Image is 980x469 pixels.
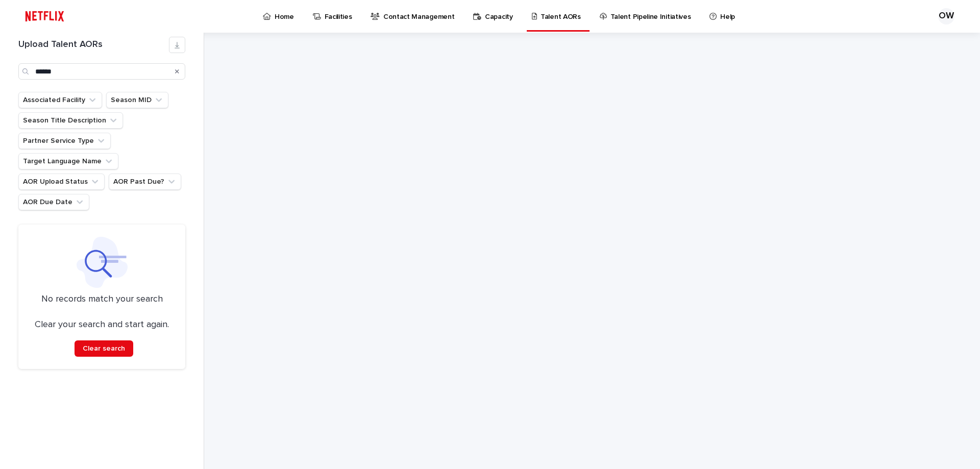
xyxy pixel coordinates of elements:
button: Season Title Description [18,112,123,129]
button: Associated Facility [18,92,102,108]
button: Clear search [75,340,133,357]
h1: Upload Talent AORs [18,39,169,51]
p: No records match your search [31,294,173,305]
div: OW [938,8,954,24]
button: Target Language Name [18,153,118,169]
input: Search [18,63,185,80]
button: Season MID [106,92,168,108]
button: Partner Service Type [18,133,111,149]
p: Clear your search and start again. [35,319,169,331]
span: Clear search [83,345,125,352]
button: AOR Upload Status [18,174,105,190]
button: AOR Past Due? [109,174,181,190]
button: AOR Due Date [18,194,89,210]
img: ifQbXi3ZQGMSEF7WDB7W [20,6,69,27]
